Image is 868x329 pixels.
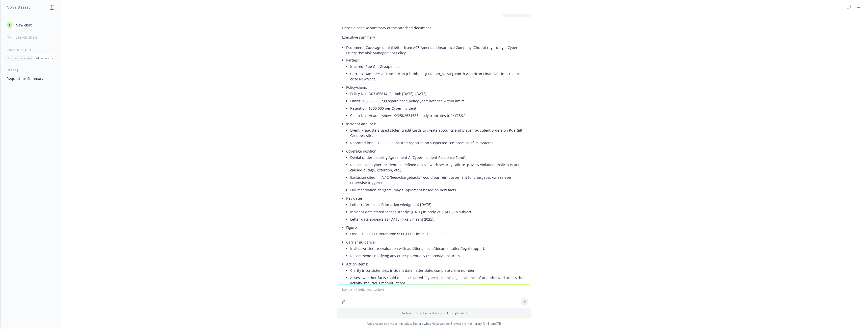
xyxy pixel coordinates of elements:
span: Nova Assist can make mistakes. Explore what Nova can do: Browse prompt library for and [2,318,866,329]
li: Reason: No “Cyber Incident” as defined (no Network Security Failure, privacy violation, malicious... [350,161,526,174]
li: Figures: [346,224,526,238]
li: Event: Fraudsters used stolen credit cards to create accounts and place fraudulent orders on Rue ... [350,127,526,139]
li: Exclusion cited: III.A.12 (fees/chargebacks) would bar reimbursement for chargebacks/fees even if... [350,174,526,186]
p: Here’s a concise summary of the attached document. [342,25,526,31]
li: Invites written re-evaluation with additional facts/documentation/legal support. [350,245,526,252]
li: Incident date stated inconsistently: [DATE] in body vs. [DATE] in subject. [350,208,526,216]
button: Request for Summary [5,74,57,83]
li: Insured: Rue Gilt Groupe, Inc. [350,63,526,70]
li: Denial under Insuring Agreement A (Cyber Incident Response Fund). [350,154,526,161]
li: Coverage position: [346,147,526,195]
li: Letter date appears as [DATE] (likely meant 2025). [350,216,526,223]
input: Search chats [15,34,55,41]
div: [DATE] [1,68,61,72]
li: Incident and loss: [346,120,526,147]
li: Letter references: Prior acknowledgment [DATE]. [350,201,526,208]
p: Web search is disabled when a file is uploaded [340,311,528,315]
button: New chat [5,20,57,29]
div: Chat History [1,48,61,52]
li: Carrier guidance: [346,238,526,260]
li: Key dates: [346,195,526,224]
li: Limits: $5,000,000 aggregate/each policy year; defense within limits. [350,97,526,105]
li: Full reservation of rights; may supplement based on new facts. [350,186,526,194]
li: Document: Coverage denial letter from ACE American Insurance Company (Chubb) regarding a Cyber En... [346,44,526,56]
a: TR [497,321,501,326]
p: Executive summary [342,35,526,40]
span: New chat [15,22,32,28]
li: Recommends notifying any other potentially responsive insurers. [350,252,526,259]
li: Policy/claim: [346,84,526,120]
li: Claim No.: Header shows KY25K2631585; body truncates to “KY25K.” [350,112,526,119]
p: All accounts [36,56,53,60]
li: Retention: $500,000 per Cyber Incident. [350,105,526,112]
li: Policy No.: D03165814; Period: [DATE]–[DATE]. [350,90,526,97]
li: Carrier/Examiner: ACE American (Chubb) — [PERSON_NAME], North American Financial Lines Claims; cc... [350,70,526,83]
li: Parties: [346,56,526,84]
p: Current account [8,56,33,60]
li: Assess whether facts could meet a covered “Cyber Incident” (e.g., evidence of unauthorized access... [350,274,526,287]
a: BI [487,321,491,326]
h1: Nova Assist [7,5,30,10]
li: Clarify inconsistencies: incident date, letter date, complete claim number. [350,267,526,274]
li: Loss: ~$350,000; Retention: $500,000; Limits: $5,000,000. [350,230,526,237]
li: Reported loss: ~$350,000. Insured reported no suspected compromise of its systems. [350,139,526,146]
